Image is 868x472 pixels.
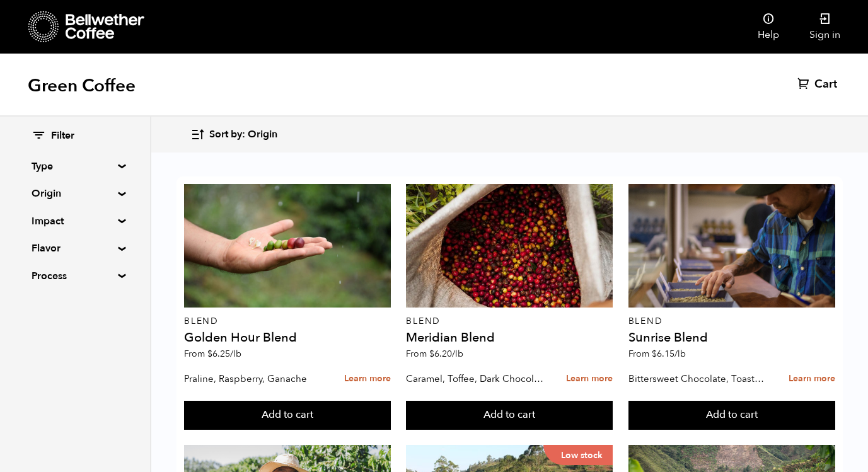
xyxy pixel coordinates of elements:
[344,366,391,393] a: Learn more
[207,348,212,360] span: $
[184,317,391,326] p: Blend
[652,348,657,360] span: $
[789,366,835,393] a: Learn more
[543,445,613,465] p: Low stock
[184,331,391,344] h4: Golden Hour Blend
[406,401,613,430] button: Add to cart
[406,348,463,360] span: From
[452,348,463,360] span: /lb
[628,348,686,360] span: From
[429,348,463,360] bdi: 6.20
[28,74,136,97] h1: Green Coffee
[207,348,241,360] bdi: 6.25
[184,401,391,430] button: Add to cart
[51,129,74,143] span: Filter
[628,317,835,326] p: Blend
[566,366,613,393] a: Learn more
[32,214,119,229] summary: Impact
[628,331,835,344] h4: Sunrise Blend
[184,369,325,388] p: Praline, Raspberry, Ganache
[628,401,835,430] button: Add to cart
[32,159,119,174] summary: Type
[32,186,119,201] summary: Origin
[797,77,840,92] a: Cart
[190,120,277,149] button: Sort by: Origin
[406,369,547,388] p: Caramel, Toffee, Dark Chocolate
[32,241,119,256] summary: Flavor
[429,348,434,360] span: $
[209,128,277,142] span: Sort by: Origin
[652,348,686,360] bdi: 6.15
[674,348,686,360] span: /lb
[628,369,769,388] p: Bittersweet Chocolate, Toasted Marshmallow, Candied Orange, Praline
[814,77,837,92] span: Cart
[230,348,241,360] span: /lb
[406,331,613,344] h4: Meridian Blend
[184,348,241,360] span: From
[32,268,119,284] summary: Process
[406,317,613,326] p: Blend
